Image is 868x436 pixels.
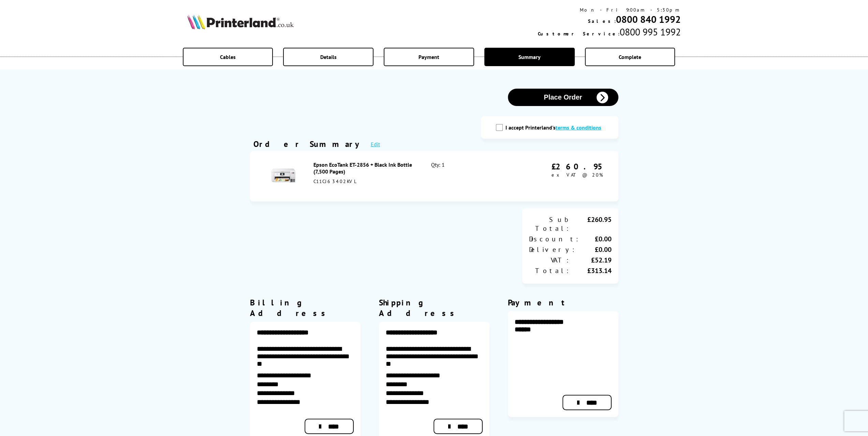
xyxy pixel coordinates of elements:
div: £52.19 [570,256,612,265]
a: modal_tc [556,124,601,131]
div: Payment [508,297,618,308]
span: Complete [619,54,641,60]
div: £313.14 [570,266,612,275]
label: I accept Printerland's [505,124,605,131]
span: Payment [418,54,439,60]
div: £260.95 [570,215,612,233]
div: £260.95 [551,161,608,172]
div: Order Summary [253,139,364,149]
a: Edit [371,141,380,148]
span: Details [320,54,337,60]
div: Qty: 1 [431,161,502,191]
div: Shipping Address [379,297,489,318]
div: £0.00 [580,235,612,243]
div: £0.00 [576,245,612,254]
div: Epson EcoTank ET-2856 + Black Ink Bottle (7,500 Pages) [313,161,416,175]
span: Cables [220,54,236,60]
a: 0800 840 1992 [616,13,681,26]
div: Total: [529,266,570,275]
img: Epson EcoTank ET-2856 + Black Ink Bottle (7,500 Pages) [271,164,295,187]
div: Mon - Fri 9:00am - 5:30pm [538,7,681,13]
span: ex VAT @ 20% [551,172,603,178]
span: 0800 995 1992 [620,26,681,38]
span: Sales: [588,18,616,24]
div: Billing Address [250,297,361,318]
img: Printerland Logo [187,14,294,29]
div: VAT: [529,256,570,265]
div: Discount: [529,235,580,243]
div: Sub Total: [529,215,570,233]
span: Customer Service: [538,31,620,37]
div: Delivery: [529,245,576,254]
button: Place Order [508,89,618,106]
span: Summary [518,54,541,60]
div: C11CJ63402KVL [313,178,416,184]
